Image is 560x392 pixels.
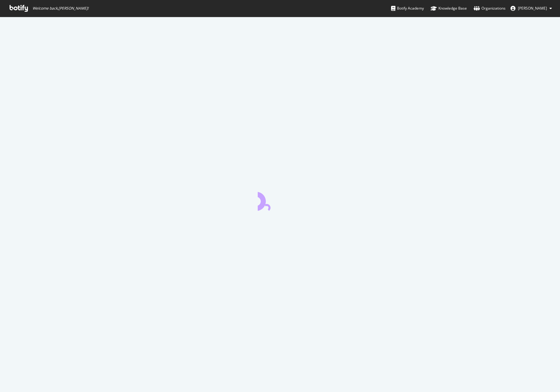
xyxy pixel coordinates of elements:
[391,5,424,11] div: Botify Academy
[431,5,467,11] div: Knowledge Base
[258,188,302,211] div: animation
[474,5,506,11] div: Organizations
[518,6,547,11] span: Eduard Renz
[32,6,88,11] span: Welcome back, [PERSON_NAME] !
[506,3,557,13] button: [PERSON_NAME]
